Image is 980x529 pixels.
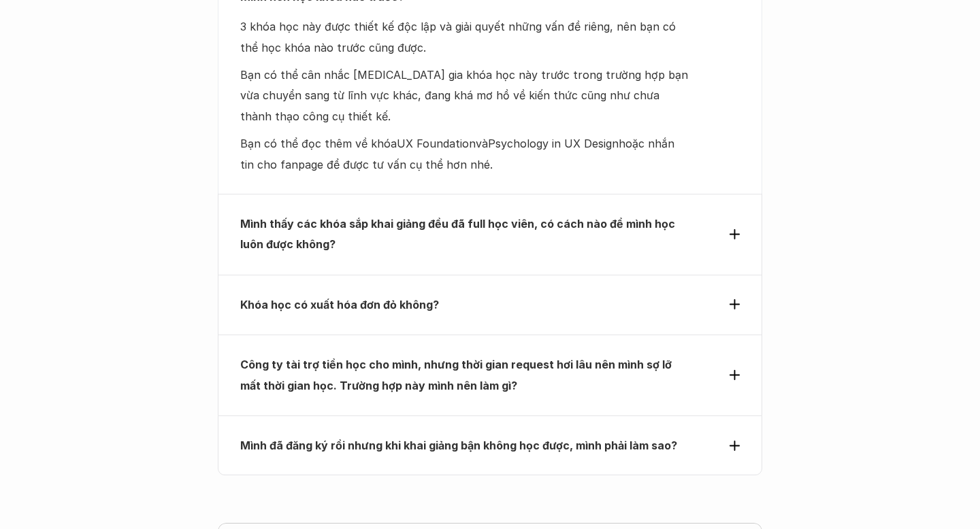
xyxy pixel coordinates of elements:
[240,358,674,392] strong: Công ty tài trợ tiền học cho mình, nhưng thời gian request hơi lâu nên mình sợ lỡ mất thời gian h...
[397,137,476,150] a: UX Foundation
[240,217,678,251] strong: Mình thấy các khóa sắp khai giảng đều đã full học viên, có cách nào để mình học luôn được không?
[488,137,619,150] a: Psychology in UX Design
[240,439,677,452] strong: Mình đã đăng ký rồi nhưng khi khai giảng bận không học được, mình phải làm sao?
[240,16,690,58] p: 3 khóa học này được thiết kế độc lập và giải quyết những vấn đề riêng, nên bạn có thể học khóa nà...
[240,133,690,175] p: Bạn có thể đọc thêm về khóa và hoặc nhắn tin cho fanpage để được tư vấn cụ thể hơn nhé.
[240,298,439,311] strong: Khóa học có xuất hóa đơn đỏ không?
[240,65,690,126] p: Bạn có thể cân nhắc [MEDICAL_DATA] gia khóa học này trước trong trường hợp bạn vừa chuyển sang từ...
